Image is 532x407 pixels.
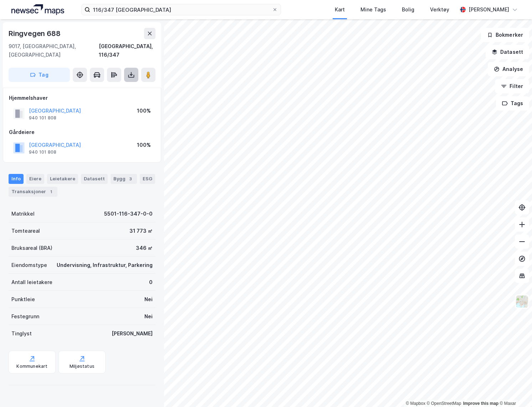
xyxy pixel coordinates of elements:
div: 5501-116-347-0-0 [104,210,153,218]
div: Miljøstatus [70,364,94,369]
div: Info [9,174,24,184]
button: Tags [496,96,529,110]
div: 31 773 ㎡ [129,227,153,235]
div: Bolig [402,5,414,14]
div: Gårdeiere [9,128,155,136]
div: 1 [47,188,55,195]
div: Eiendomstype [11,261,47,269]
div: Nei [144,312,153,321]
div: Datasett [81,174,108,184]
div: 940 101 808 [29,149,56,155]
div: ESG [140,174,155,184]
button: Analyse [488,62,529,76]
button: Datasett [486,45,529,59]
a: Improve this map [463,401,498,406]
div: Bruksareal (BRA) [11,244,52,252]
div: Kommunekart [16,364,47,369]
button: Tag [9,68,70,82]
div: Leietakere [47,174,78,184]
div: 940 101 808 [29,115,56,121]
div: 100% [137,107,151,115]
div: 346 ㎡ [136,244,153,252]
div: Punktleie [11,295,35,304]
iframe: Chat Widget [496,373,532,407]
input: Søk på adresse, matrikkel, gårdeiere, leietakere eller personer [90,4,272,15]
div: Ringvegen 688 [9,28,62,39]
button: Bokmerker [481,28,529,42]
a: Mapbox [406,401,425,406]
a: OpenStreetMap [427,401,461,406]
div: [GEOGRAPHIC_DATA], 116/347 [99,42,155,59]
div: Undervisning, Infrastruktur, Parkering [57,261,153,269]
button: Filter [495,79,529,93]
div: Eiere [26,174,44,184]
div: Hjemmelshaver [9,94,155,102]
div: Kontrollprogram for chat [496,373,532,407]
img: logo.a4113a55bc3d86da70a041830d287a7e.svg [11,4,64,15]
div: Transaksjoner [9,187,57,197]
div: Bygg [111,174,137,184]
img: Z [515,295,529,308]
div: Matrikkel [11,210,35,218]
div: Antall leietakere [11,278,52,287]
div: Festegrunn [11,312,39,321]
div: Kart [335,5,345,14]
div: Tinglyst [11,329,32,338]
div: [PERSON_NAME] [469,5,509,14]
div: Verktøy [430,5,449,14]
div: [PERSON_NAME] [112,329,153,338]
div: 100% [137,141,151,149]
div: Nei [144,295,153,304]
div: 0 [149,278,153,287]
div: Tomteareal [11,227,40,235]
div: 9017, [GEOGRAPHIC_DATA], [GEOGRAPHIC_DATA] [9,42,99,59]
div: 3 [127,175,134,182]
div: Mine Tags [360,5,386,14]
